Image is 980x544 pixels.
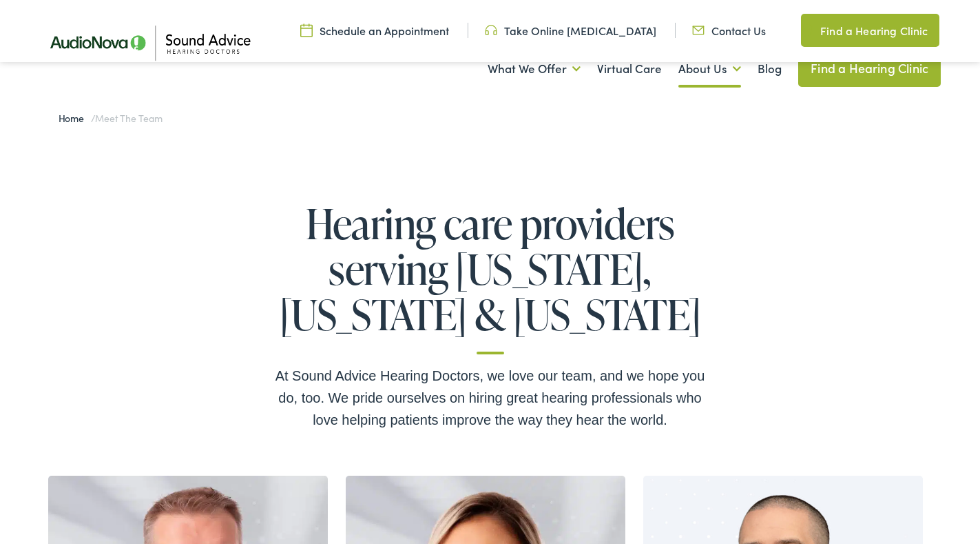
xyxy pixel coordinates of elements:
[270,365,711,431] div: At Sound Advice Hearing Doctors, we love our team, and we hope you do, too. We pride ourselves on...
[798,50,941,87] a: Find a Hearing Clinic
[95,111,162,125] span: Meet the Team
[485,23,497,38] img: Headphone icon in a unique green color, suggesting audio-related services or features.
[59,111,91,125] a: Home
[801,14,939,47] a: Find a Hearing Clinic
[488,43,581,94] a: What We Offer
[597,43,662,94] a: Virtual Care
[801,22,813,39] img: Map pin icon in a unique green color, indicating location-related features or services.
[692,23,705,38] img: Icon representing mail communication in a unique green color, indicative of contact or communicat...
[485,23,656,38] a: Take Online [MEDICAL_DATA]
[300,23,313,38] img: Calendar icon in a unique green color, symbolizing scheduling or date-related features.
[270,201,711,354] h1: Hearing care providers serving [US_STATE], [US_STATE] & [US_STATE]
[59,111,163,125] span: /
[692,23,766,38] a: Contact Us
[678,43,741,94] a: About Us
[300,23,449,38] a: Schedule an Appointment
[758,43,782,94] a: Blog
